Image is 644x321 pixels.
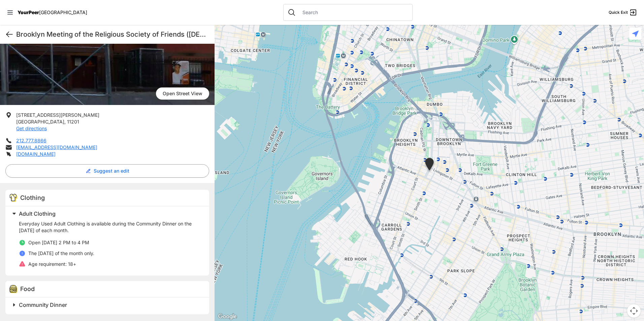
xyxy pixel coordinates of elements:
a: Open Street View [156,87,209,100]
span: [STREET_ADDRESS][PERSON_NAME] [16,112,99,118]
p: The [DATE] of the month only. [28,250,94,257]
span: 11201 [67,119,79,124]
a: Quick Exit [609,8,637,16]
a: Open this area in Google Maps (opens a new window) [216,312,238,321]
a: [EMAIL_ADDRESS][DOMAIN_NAME] [16,144,97,150]
span: Quick Exit [609,10,628,15]
span: Adult Clothing [19,210,56,217]
a: Get directions [16,126,47,131]
span: Clothing [20,194,45,201]
span: YourPeer [18,9,39,15]
span: [GEOGRAPHIC_DATA] [39,9,87,15]
span: Food [20,285,35,292]
img: Google [216,312,238,321]
span: Open [DATE] 2 PM to 4 PM [28,240,89,245]
a: [DOMAIN_NAME] [16,151,56,157]
a: YourPeer[GEOGRAPHIC_DATA] [18,10,87,14]
span: Suggest an edit [94,168,129,174]
a: 212.777.8866 [16,138,46,143]
button: Map camera controls [627,304,641,318]
span: , [64,119,66,124]
span: [GEOGRAPHIC_DATA] [16,119,64,124]
span: Community Dinner [19,301,67,308]
input: Search [298,9,408,16]
p: 18+ [28,261,76,267]
span: Age requirement: [28,261,67,267]
p: Everyday Used Adult Clothing is available during the Community Dinner on the [DATE] of each month. [19,220,201,234]
button: Suggest an edit [5,164,209,178]
h1: Brooklyn Meeting of the Religious Society of Friends ([DEMOGRAPHIC_DATA]) [16,30,209,39]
